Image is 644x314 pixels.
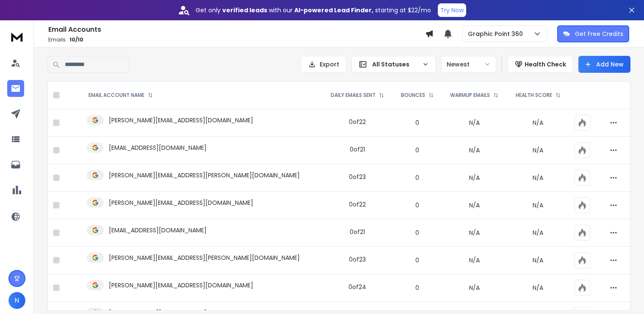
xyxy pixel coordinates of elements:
[578,56,630,73] button: Add New
[507,56,573,73] button: Health Check
[525,60,566,69] p: Health Check
[442,109,507,137] td: N/A
[331,92,376,99] p: DAILY EMAILS SENT
[349,173,366,181] div: 0 of 23
[8,292,25,309] button: N
[442,137,507,164] td: N/A
[441,56,496,73] button: Newest
[109,198,253,207] p: [PERSON_NAME][EMAIL_ADDRESS][DOMAIN_NAME]
[398,146,437,154] p: 0
[512,174,564,182] p: N/A
[109,253,300,262] p: [PERSON_NAME][EMAIL_ADDRESS][PERSON_NAME][DOMAIN_NAME]
[557,25,629,42] button: Get Free Credits
[8,29,25,44] img: logo
[401,92,425,99] p: BOUNCES
[222,6,267,14] strong: verified leads
[48,25,425,35] h1: Email Accounts
[349,200,366,209] div: 0 of 22
[196,6,431,14] p: Get only with our starting at $22/mo
[350,228,365,236] div: 0 of 21
[348,283,366,291] div: 0 of 24
[398,284,437,292] p: 0
[438,3,466,17] button: Try Now
[512,146,564,154] p: N/A
[109,116,253,124] p: [PERSON_NAME][EMAIL_ADDRESS][DOMAIN_NAME]
[442,274,507,302] td: N/A
[442,219,507,247] td: N/A
[398,229,437,237] p: 0
[109,226,207,234] p: [EMAIL_ADDRESS][DOMAIN_NAME]
[442,192,507,219] td: N/A
[398,118,437,127] p: 0
[468,30,526,38] p: Graphic Point 360
[516,92,552,99] p: HEALTH SCORE
[88,92,153,99] div: EMAIL ACCOUNT NAME
[109,143,207,152] p: [EMAIL_ADDRESS][DOMAIN_NAME]
[398,256,437,264] p: 0
[109,171,300,179] p: [PERSON_NAME][EMAIL_ADDRESS][PERSON_NAME][DOMAIN_NAME]
[442,247,507,274] td: N/A
[450,92,490,99] p: WARMUP EMAILS
[442,164,507,192] td: N/A
[301,56,346,73] button: Export
[440,6,464,14] p: Try Now
[512,118,564,127] p: N/A
[512,284,564,292] p: N/A
[349,255,366,264] div: 0 of 23
[512,201,564,209] p: N/A
[372,60,419,69] p: All Statuses
[294,6,373,14] strong: AI-powered Lead Finder,
[109,281,253,289] p: [PERSON_NAME][EMAIL_ADDRESS][DOMAIN_NAME]
[575,30,623,38] p: Get Free Credits
[349,118,366,126] div: 0 of 22
[512,229,564,237] p: N/A
[398,201,437,209] p: 0
[512,256,564,264] p: N/A
[398,174,437,182] p: 0
[48,36,425,43] p: Emails :
[350,145,365,154] div: 0 of 21
[69,36,83,43] span: 10 / 10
